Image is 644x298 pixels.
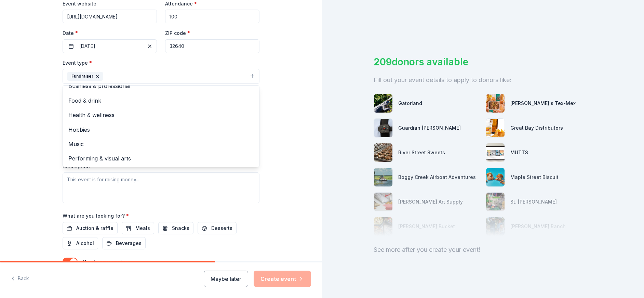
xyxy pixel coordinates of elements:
[68,125,254,134] span: Hobbies
[63,85,259,167] div: Fundraiser
[67,72,103,81] div: Fundraiser
[68,140,254,148] span: Music
[68,154,254,163] span: Performing & visual arts
[68,96,254,105] span: Food & drink
[68,81,254,90] span: Business & professional
[63,69,259,84] button: Fundraiser
[68,111,254,119] span: Health & wellness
